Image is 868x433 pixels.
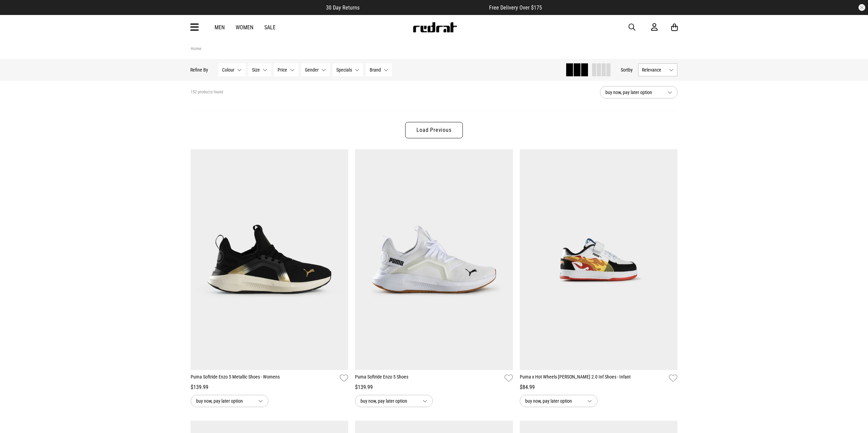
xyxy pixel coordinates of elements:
[305,67,319,73] span: Gender
[252,67,260,73] span: Size
[191,373,337,383] a: Puma Softride Enzo 5 Metallic Shoes - Womens
[355,383,513,391] div: $139.99
[222,67,235,73] span: Colour
[274,63,299,76] button: Price
[191,395,268,407] button: buy now, pay later option
[520,395,598,407] button: buy now, pay later option
[361,397,417,405] span: buy now, pay later option
[355,373,502,383] a: Puma Softride Enzo 5 Shoes
[366,63,393,76] button: Brand
[621,66,633,74] button: Sortby
[333,63,364,76] button: Specials
[191,67,208,73] p: Refine By
[215,24,225,31] a: Men
[191,383,349,391] div: $139.99
[236,24,253,31] a: Women
[196,397,253,405] span: buy now, pay later option
[605,88,662,96] span: buy now, pay later option
[191,46,201,51] a: Home
[326,4,359,11] span: 30 Day Returns
[191,149,349,370] img: Puma Softride Enzo 5 Metallic Shoes - Womens in Black
[520,373,666,383] a: Puma x Hot Wheels [PERSON_NAME] 2.0 Inf Shoes - Infant
[370,67,381,73] span: Brand
[219,63,246,76] button: Colour
[191,90,223,95] span: 152 products found
[264,24,276,31] a: Sale
[301,63,330,76] button: Gender
[642,67,666,73] span: Relevance
[629,67,633,73] span: by
[520,383,678,391] div: $84.99
[412,22,457,32] img: Redrat logo
[489,4,542,11] span: Free Delivery Over $175
[638,63,678,76] button: Relevance
[355,395,433,407] button: buy now, pay later option
[278,67,288,73] span: Price
[405,122,462,138] a: Load Previous
[520,149,678,370] img: Puma X Hot Wheels Caven 2.0 Inf Shoes - Infant in White
[600,86,678,98] button: buy now, pay later option
[373,4,475,11] iframe: Customer reviews powered by Trustpilot
[355,149,513,370] img: Puma Softride Enzo 5 Shoes in White
[337,67,352,73] span: Specials
[525,397,582,405] span: buy now, pay later option
[249,63,271,76] button: Size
